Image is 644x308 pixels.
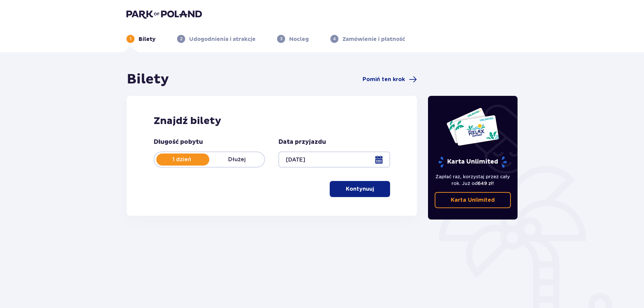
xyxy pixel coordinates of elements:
[278,138,326,146] p: Data przyjazdu
[277,35,309,43] div: 3Nocleg
[435,173,511,187] p: Zapłać raz, korzystaj przez cały rok. Już od !
[438,156,507,168] p: Karta Unlimited
[280,36,282,42] p: 3
[289,36,309,43] p: Nocleg
[363,76,405,83] span: Pomiń ten krok
[435,192,511,208] a: Karta Unlimited
[333,36,336,42] p: 4
[330,35,405,43] div: 4Zamówienie i płatność
[451,196,495,204] p: Karta Unlimited
[209,156,264,163] p: Dłużej
[363,75,417,83] a: Pomiń ten krok
[126,35,156,43] div: 1Bilety
[180,36,182,42] p: 2
[177,35,256,43] div: 2Udogodnienia i atrakcje
[189,36,256,43] p: Udogodnienia i atrakcje
[130,36,131,42] p: 1
[346,185,374,193] p: Kontynuuj
[342,36,405,43] p: Zamówienie i płatność
[154,156,209,163] p: 1 dzień
[154,138,203,146] p: Długość pobytu
[127,71,169,88] h1: Bilety
[478,181,493,186] span: 649 zł
[126,9,202,19] img: Park of Poland logo
[154,115,390,127] h2: Znajdź bilety
[330,181,390,197] button: Kontynuuj
[139,36,156,43] p: Bilety
[446,107,499,146] img: Dwie karty całoroczne do Suntago z napisem 'UNLIMITED RELAX', na białym tle z tropikalnymi liśćmi...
